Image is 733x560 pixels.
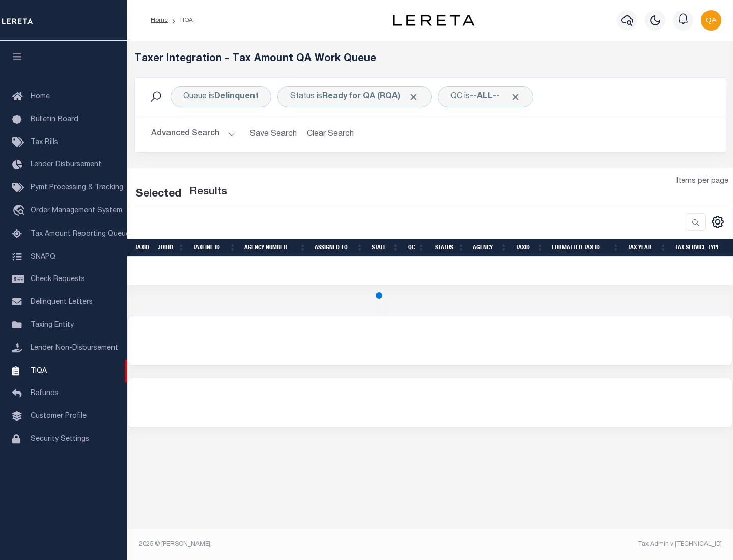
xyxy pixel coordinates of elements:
[438,86,533,107] div: Click to Edit
[548,239,624,257] th: Formatted Tax ID
[214,93,259,101] b: Delinquent
[151,17,168,23] a: Home
[31,207,122,214] span: Order Management System
[189,239,240,257] th: TaxLine ID
[31,253,55,260] span: SNAPQ
[171,86,271,107] div: Click to Edit
[240,239,311,257] th: Agency Number
[31,139,58,146] span: Tax Bills
[31,345,118,352] span: Lender Non-Disbursement
[510,92,521,102] span: Click to Remove
[151,124,236,144] button: Advanced Search
[31,231,130,238] span: Tax Amount Reporting Queue
[12,205,29,218] i: travel_explore
[131,239,154,257] th: TaxID
[277,86,432,107] div: Click to Edit
[311,239,368,257] th: Assigned To
[31,161,101,169] span: Lender Disbursement
[31,116,78,123] span: Bulletin Board
[31,322,74,329] span: Taxing Entity
[134,53,726,65] h5: Taxer Integration - Tax Amount QA Work Queue
[408,92,419,102] span: Click to Remove
[189,184,227,201] label: Results
[31,413,87,420] span: Customer Profile
[154,239,189,257] th: JobID
[31,299,93,306] span: Delinquent Letters
[470,93,500,101] b: --ALL--
[469,239,512,257] th: Agency
[31,367,47,374] span: TIQA
[624,239,671,257] th: Tax Year
[135,186,181,203] div: Selected
[429,239,469,257] th: Status
[322,93,419,101] b: Ready for QA (RQA)
[31,390,59,397] span: Refunds
[31,184,123,191] span: Pymt Processing & Tracking
[31,276,85,283] span: Check Requests
[701,10,721,31] img: svg+xml;base64,PHN2ZyB4bWxucz0iaHR0cDovL3d3dy53My5vcmcvMjAwMC9zdmciIHBvaW50ZXItZXZlbnRzPSJub25lIi...
[393,15,474,26] img: logo-dark.svg
[31,436,89,443] span: Security Settings
[438,540,722,549] div: Tax Admin v.[TECHNICAL_ID]
[676,176,728,187] span: Items per page
[303,124,358,144] button: Clear Search
[368,239,403,257] th: State
[131,540,431,549] div: 2025 © [PERSON_NAME].
[403,239,429,257] th: QC
[31,93,50,100] span: Home
[512,239,548,257] th: TaxID
[244,124,303,144] button: Save Search
[168,16,193,25] li: TIQA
